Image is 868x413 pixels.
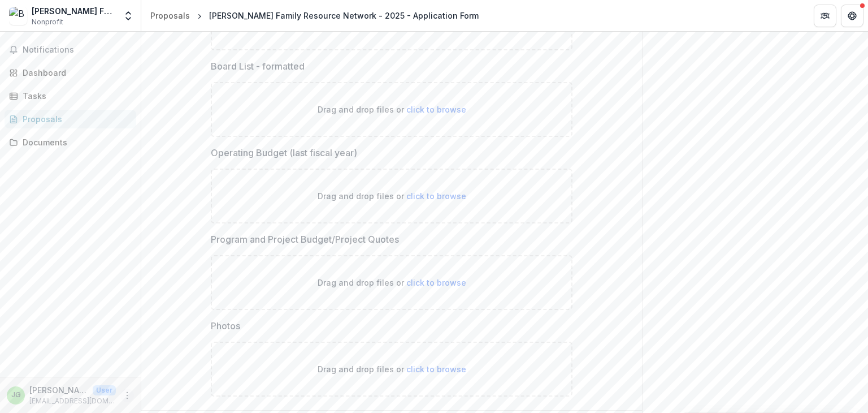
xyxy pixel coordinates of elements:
[5,41,136,59] button: Notifications
[211,146,357,160] p: Operating Budget (last fiscal year)
[23,113,127,125] div: Proposals
[211,319,240,333] p: Photos
[146,7,483,24] nav: breadcrumb
[5,133,136,152] a: Documents
[23,136,127,148] div: Documents
[211,59,305,73] p: Board List - formatted
[23,67,127,79] div: Dashboard
[11,392,21,399] div: Janna Gordon
[9,7,27,25] img: Brooke Hancock Family Resource Network
[406,278,466,287] span: click to browse
[150,10,190,21] div: Proposals
[29,384,88,396] p: [PERSON_NAME]
[318,104,466,115] p: Drag and drop files or
[5,63,136,82] a: Dashboard
[120,5,136,27] button: Open entity switcher
[5,87,136,105] a: Tasks
[318,277,466,289] p: Drag and drop files or
[406,105,466,114] span: click to browse
[406,191,466,201] span: click to browse
[29,396,116,406] p: [EMAIL_ADDRESS][DOMAIN_NAME]
[841,5,863,27] button: Get Help
[32,17,63,27] span: Nonprofit
[146,7,194,24] a: Proposals
[209,10,479,21] div: [PERSON_NAME] Family Resource Network - 2025 - Application Form
[32,5,116,17] div: [PERSON_NAME] Family Resource Network
[23,45,132,55] span: Notifications
[318,363,466,375] p: Drag and drop files or
[93,385,116,395] p: User
[406,364,466,374] span: click to browse
[211,233,399,246] p: Program and Project Budget/Project Quotes
[814,5,836,27] button: Partners
[318,190,466,202] p: Drag and drop files or
[23,90,127,102] div: Tasks
[120,389,134,402] button: More
[5,110,136,128] a: Proposals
